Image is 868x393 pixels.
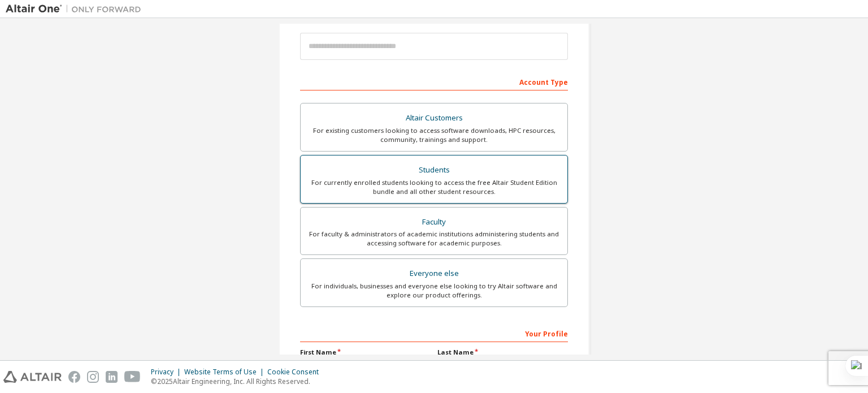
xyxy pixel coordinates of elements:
[106,371,118,383] img: linkedin.svg
[184,368,267,377] div: Website Terms of Use
[300,324,568,342] div: Your Profile
[300,348,431,357] label: First Name
[151,377,325,386] p: © 2025 Altair Engineering, Inc. All Rights Reserved.
[267,368,325,377] div: Cookie Consent
[307,282,561,300] div: For individuals, businesses and everyone else looking to try Altair software and explore our prod...
[68,371,80,383] img: facebook.svg
[307,110,561,126] div: Altair Customers
[124,371,141,383] img: youtube.svg
[307,126,561,144] div: For existing customers looking to access software downloads, HPC resources, community, trainings ...
[437,348,568,357] label: Last Name
[300,72,568,90] div: Account Type
[307,230,561,248] div: For faculty & administrators of academic institutions administering students and accessing softwa...
[6,3,147,15] img: Altair One
[87,371,99,383] img: instagram.svg
[307,178,561,196] div: For currently enrolled students looking to access the free Altair Student Edition bundle and all ...
[307,214,561,230] div: Faculty
[307,266,561,282] div: Everyone else
[307,162,561,178] div: Students
[3,371,62,383] img: altair_logo.svg
[151,368,184,377] div: Privacy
